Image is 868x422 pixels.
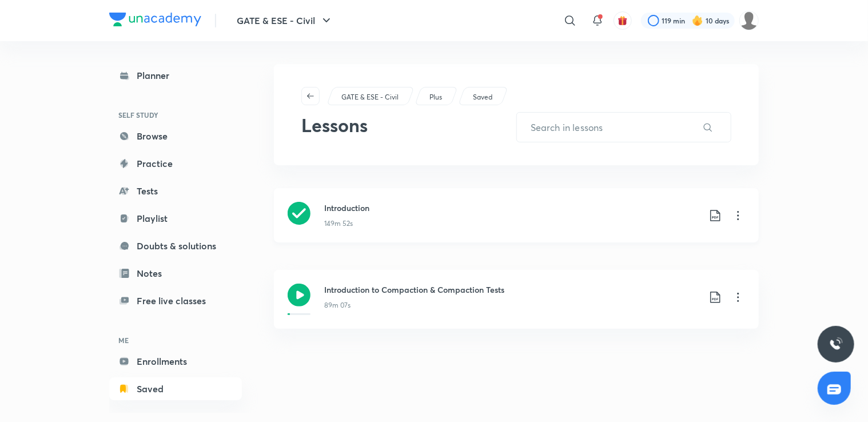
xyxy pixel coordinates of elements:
[109,207,242,230] a: Playlist
[829,337,843,351] img: ttu
[230,9,340,32] button: GATE & ESE - Civil
[109,234,242,257] a: Doubts & solutions
[692,15,703,26] img: streak
[614,11,632,30] button: avatar
[618,15,628,26] img: avatar
[109,289,242,312] a: Free live classes
[109,13,201,26] img: Company Logo
[109,152,242,175] a: Practice
[341,92,399,102] p: GATE & ESE - Civil
[274,270,759,343] a: Introduction to Compaction & Compaction Tests89m 07s
[109,64,242,87] a: Planner
[109,180,242,202] a: Tests
[324,218,353,229] p: 149m 52s
[274,188,759,256] a: Introduction149m 52s
[109,262,242,285] a: Notes
[301,114,516,142] h2: Lessons
[109,350,242,373] a: Enrollments
[340,92,401,102] a: GATE & ESE - Civil
[428,92,444,102] a: Plus
[473,92,492,102] p: Saved
[429,92,442,102] p: Plus
[109,105,242,125] h6: SELF STUDY
[471,92,495,102] a: Saved
[739,11,759,30] img: Anjali kumari
[324,300,351,310] p: 89m 07s
[324,284,699,296] h3: Introduction to Compaction & Compaction Tests
[109,377,242,400] a: Saved
[109,331,242,350] h6: ME
[109,125,242,148] a: Browse
[324,202,699,214] h3: Introduction
[109,13,201,29] a: Company Logo
[517,113,698,142] input: Search in lessons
